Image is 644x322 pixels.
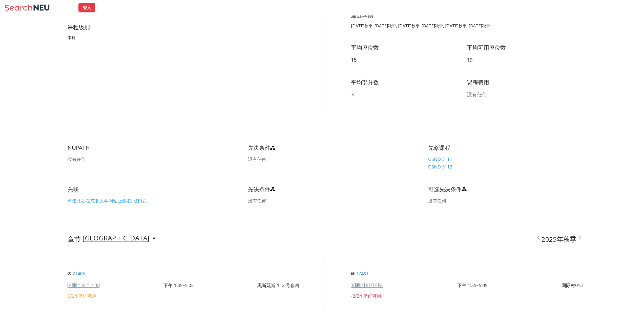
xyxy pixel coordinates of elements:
font: 西 [82,284,85,287]
font: 秒 [69,284,71,287]
font: 秒 [352,284,355,287]
font: 9/24 座位可用 [68,293,96,299]
font: 黑斯廷斯 112 号套房 [257,282,299,288]
button: 登入 [78,3,95,12]
font: T [371,284,372,287]
font: NUPATH [68,144,90,151]
font: 课程级别 [68,24,90,30]
a: 单击此处在东北大学网站上查看此课程。 [68,198,150,204]
font: T [362,284,363,287]
font: 秒 [379,284,382,287]
font: 最近学期 [351,12,373,19]
font: 下午 1:35–5:05 [457,282,487,288]
font: F [92,284,93,287]
font: 下午 1:35–5:05 [163,282,194,288]
font: 本科 [68,35,76,40]
font: T [87,284,89,287]
font: 没有任何 [248,156,266,162]
font: F [375,284,377,287]
font: 平均可用座位数 [467,44,506,51]
font: 没有任何 [467,91,487,98]
font: 平均座位数 [351,44,379,51]
font: 章节 [68,235,81,244]
font: 国际村013 [562,282,583,288]
a: 21405 [68,271,85,277]
font: [DATE]秋季, [DATE]秋季, [DATE]秋季, [DATE]秋季, [DATE]秋季, [DATE]秋季 [351,23,490,29]
font: 2025年秋季 [542,235,576,244]
font: 登入 [83,5,91,10]
font: 米 [73,284,76,287]
font: 秒 [96,284,98,287]
font: 没有任何 [68,156,86,162]
a: GSND 5112 [428,164,452,170]
a: 17481 [351,271,368,277]
font: 先决条件 [248,186,270,193]
font: 先修课程 [428,144,450,151]
font: 21405 [72,271,85,277]
font: 15 [351,56,357,63]
font: 19 [467,56,472,63]
font: 米 [357,284,359,287]
font: T [78,284,80,287]
font: 先决条件 [248,144,270,151]
font: 可选先决条件 [428,186,462,193]
font: [GEOGRAPHIC_DATA] [82,233,149,242]
font: 西 [366,284,368,287]
font: 没有任何 [248,198,266,204]
font: 关联 [68,186,79,193]
font: 平均部分数 [351,79,379,86]
a: GSND 5111 [428,156,452,162]
font: 3 [351,91,354,98]
font: 课程费用 [467,79,489,86]
font: 没有任何 [428,198,446,204]
font: -2/24 座位可用 [351,293,381,299]
font: 17481 [356,271,368,277]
